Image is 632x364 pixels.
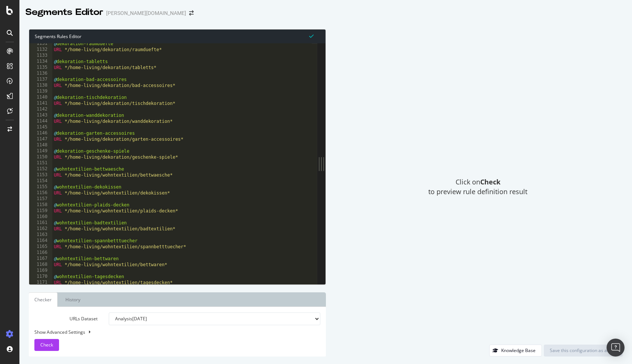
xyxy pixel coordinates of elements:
a: History [59,292,86,307]
div: [PERSON_NAME][DOMAIN_NAME] [106,9,186,17]
div: 1132 [29,47,52,53]
div: 1165 [29,244,52,250]
div: 1159 [29,208,52,214]
div: 1142 [29,106,52,112]
div: Knowledge Base [501,347,536,354]
label: URLs Dataset [29,312,103,325]
div: Segments Rules Editor [29,29,326,43]
div: 1143 [29,112,52,118]
a: Knowledge Base [489,347,542,354]
a: Checker [29,292,58,307]
div: 1146 [29,130,52,136]
div: 1171 [29,280,52,286]
div: 1136 [29,71,52,77]
div: 1158 [29,202,52,208]
div: 1137 [29,77,52,83]
div: 1150 [29,154,52,160]
div: 1157 [29,196,52,202]
div: Segments Editor [25,6,103,19]
div: 1168 [29,262,52,268]
button: Knowledge Base [489,345,542,357]
div: 1134 [29,59,52,65]
div: Save this configuration as active [550,347,617,354]
div: 1141 [29,100,52,106]
div: 1153 [29,172,52,178]
div: 1149 [29,148,52,154]
div: 1151 [29,160,52,166]
div: 1160 [29,214,52,220]
div: 1139 [29,88,52,94]
button: Save this configuration as active [544,345,623,357]
span: Syntax is valid [309,32,314,40]
div: 1154 [29,178,52,184]
div: 1155 [29,184,52,190]
div: Open Intercom Messenger [607,339,625,357]
div: 1144 [29,118,52,124]
div: 1162 [29,226,52,232]
div: 1163 [29,232,52,238]
div: 1166 [29,250,52,256]
div: 1145 [29,124,52,130]
div: 1147 [29,136,52,142]
div: 1167 [29,256,52,262]
span: Click on to preview rule definition result [428,177,527,196]
div: 1169 [29,268,52,274]
div: 1164 [29,238,52,244]
div: 1138 [29,83,52,88]
div: 1135 [29,65,52,71]
div: 1148 [29,142,52,148]
div: 1140 [29,94,52,100]
strong: Check [480,177,500,186]
div: arrow-right-arrow-left [189,10,194,16]
div: 1131 [29,41,52,47]
div: 1161 [29,220,52,226]
div: 1152 [29,166,52,172]
div: 1170 [29,274,52,280]
button: Check [34,339,59,351]
span: Check [40,342,53,348]
div: 1156 [29,190,52,196]
div: Show Advanced Settings [29,329,315,335]
div: 1133 [29,53,52,59]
